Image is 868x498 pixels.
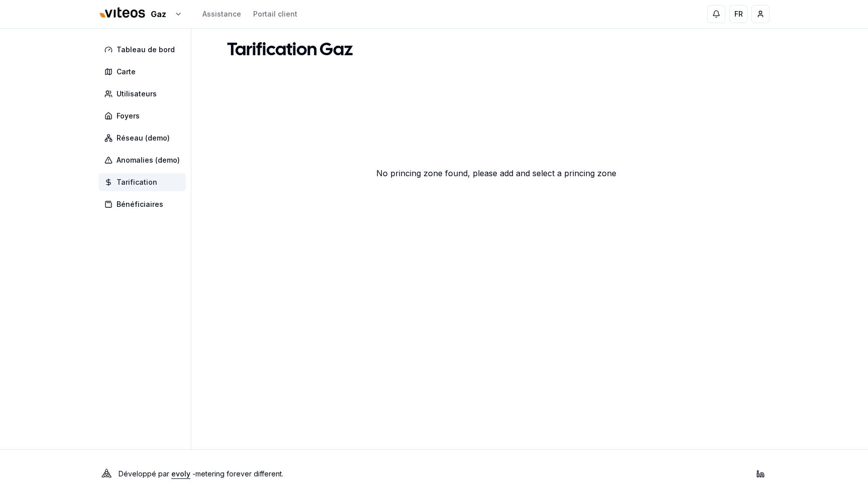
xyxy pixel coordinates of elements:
a: Anomalies (demo) [98,151,190,169]
a: Foyers [98,107,190,125]
p: Développé par - metering forever different . [119,467,283,481]
img: Evoly Logo [98,466,115,482]
a: Tarification [98,173,190,191]
span: Tableau de bord [117,45,175,55]
h1: Tarification Gaz [227,41,353,61]
img: Viteos - Gaz Logo [98,1,147,25]
a: Assistance [202,9,241,19]
a: evoly [171,469,190,478]
a: Tableau de bord [98,41,190,59]
span: Foyers [117,111,140,121]
span: Réseau (demo) [117,133,170,143]
a: Portail client [253,9,297,19]
a: Carte [98,63,190,81]
span: FR [734,9,743,19]
button: FR [729,5,747,23]
span: Gaz [151,8,166,20]
span: Tarification [117,177,157,187]
span: Bénéficiaires [117,199,163,209]
button: Gaz [98,4,182,25]
span: Carte [117,67,136,77]
div: No princing zone found, please add and select a princing zone [223,77,770,270]
span: Anomalies (demo) [117,155,180,165]
a: Réseau (demo) [98,129,190,147]
a: Utilisateurs [98,85,190,103]
a: Bénéficiaires [98,195,190,213]
span: Utilisateurs [117,89,157,99]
